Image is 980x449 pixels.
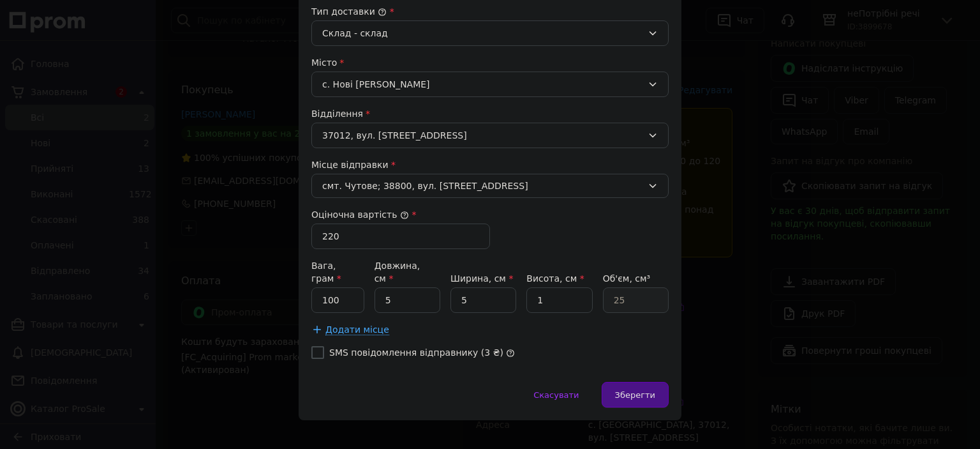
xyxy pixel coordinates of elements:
label: Оціночна вартість [311,209,409,220]
div: Об'єм, см³ [603,272,669,285]
label: Вага, грам [311,261,341,284]
label: Ширина, см [450,273,513,284]
div: Склад - склад [322,26,642,40]
div: Місце відправки [311,158,669,171]
span: Додати місце [325,324,389,335]
span: смт. Чутове; 38800, вул. [STREET_ADDRESS] [322,179,642,192]
label: Висота, см [526,273,584,284]
span: Зберегти [615,390,655,400]
div: Відділення [311,107,669,120]
label: SMS повідомлення відправнику (3 ₴) [329,347,503,358]
div: Місто [311,56,669,69]
label: Довжина, см [375,261,420,284]
div: с. Нові [PERSON_NAME] [311,72,669,97]
div: 37012, вул. [STREET_ADDRESS] [311,123,669,148]
div: Тип доставки [311,5,669,18]
span: Скасувати [533,390,579,400]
